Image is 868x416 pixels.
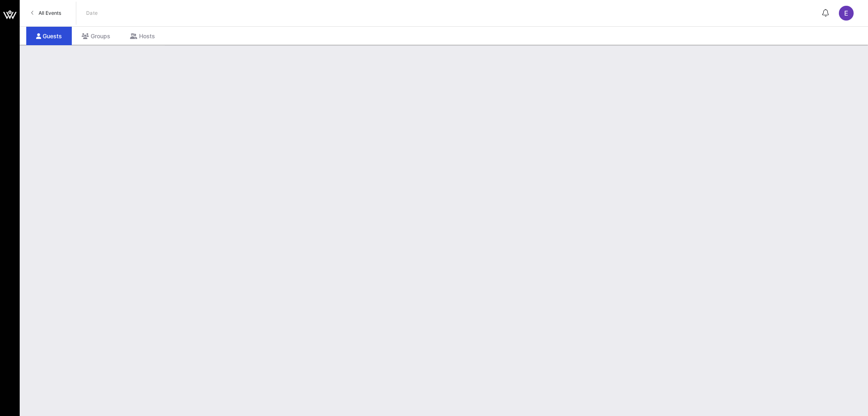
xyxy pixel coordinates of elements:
div: E [839,6,854,21]
span: All Events [39,10,61,16]
div: Hosts [120,27,165,45]
div: Guests [26,27,72,45]
p: Date [86,9,98,17]
a: All Events [26,7,66,20]
div: Groups [72,27,120,45]
span: E [844,9,848,17]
